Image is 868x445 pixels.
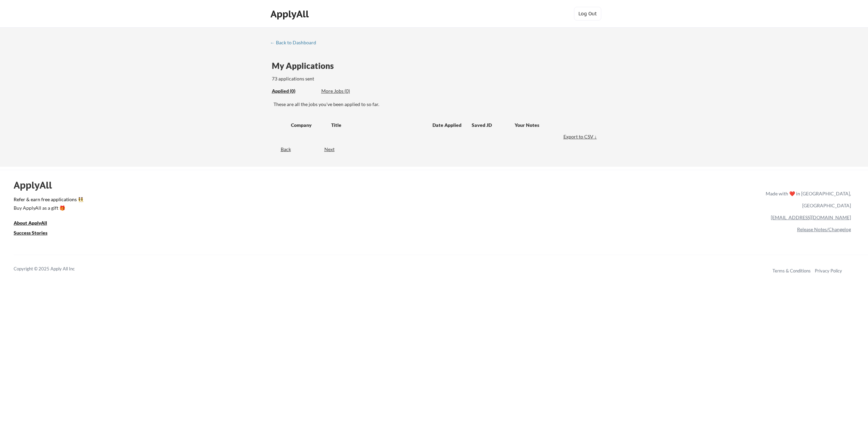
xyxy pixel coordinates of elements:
[272,88,316,94] div: Applied (0)
[331,122,426,129] div: Title
[270,40,321,45] div: ← Back to Dashboard
[14,204,82,213] a: Buy ApplyAll as a gift 🎁
[291,122,325,129] div: Company
[797,226,851,232] a: Release Notes/Changelog
[270,8,311,20] div: ApplyAll
[321,88,371,95] div: These are job applications we think you'd be a good fit for, but couldn't apply you to automatica...
[472,119,515,131] div: Saved JD
[815,268,842,273] a: Privacy Policy
[771,214,851,220] a: [EMAIL_ADDRESS][DOMAIN_NAME]
[515,122,592,129] div: Your Notes
[272,62,339,70] div: My Applications
[14,220,47,226] u: About ApplyAll
[270,40,321,47] a: ← Back to Dashboard
[14,230,47,236] u: Success Stories
[432,122,462,129] div: Date Applied
[14,266,92,272] div: Copyright © 2025 Apply All Inc
[321,88,371,94] div: More Jobs (0)
[272,88,316,95] div: These are all the jobs you've been applied to so far.
[14,179,60,191] div: ApplyAll
[14,219,57,228] a: About ApplyAll
[773,268,811,273] a: Terms & Conditions
[574,7,601,20] button: Log Out
[563,133,599,140] div: Export to CSV ↓
[274,101,599,108] div: These are all the jobs you've been applied to so far.
[763,188,851,211] div: Made with ❤️ in [GEOGRAPHIC_DATA], [GEOGRAPHIC_DATA]
[270,146,291,153] div: Back
[14,229,57,238] a: Success Stories
[272,75,404,82] div: 73 applications sent
[14,206,82,210] div: Buy ApplyAll as a gift 🎁
[324,146,342,153] div: Next
[14,197,623,204] a: Refer & earn free applications 👯‍♀️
